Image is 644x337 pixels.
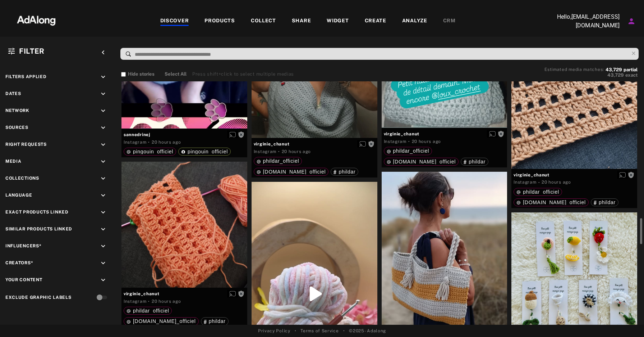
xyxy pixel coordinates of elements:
span: phildar [469,159,486,165]
button: Select All [165,71,187,78]
span: 43,729 [607,72,624,78]
i: keyboard_arrow_down [99,158,107,166]
time: 2025-08-18T12:33:37.000Z [412,139,441,144]
span: phildar_officiel [263,158,299,164]
time: 2025-08-18T12:33:37.000Z [542,180,571,185]
button: 43,729partial [606,68,638,72]
div: phildar_officiel [387,148,429,153]
span: phildar [209,318,226,324]
span: Media [5,159,22,164]
time: 2025-08-18T12:40:03.000Z [152,140,181,145]
i: keyboard_arrow_down [99,90,107,98]
span: [DOMAIN_NAME]_officiel [263,169,326,175]
a: Terms of Service [300,328,339,334]
div: happywool.com_officiel [387,159,456,164]
span: · [408,139,410,144]
div: happywool.com_officiel [126,319,196,324]
button: Enable diffusion on this media [617,171,628,179]
span: · [148,139,150,145]
span: Influencers* [5,243,41,248]
i: keyboard_arrow_down [99,124,107,132]
div: Instagram [124,139,146,145]
span: phildar [339,169,355,175]
span: Your Content [5,277,42,282]
div: phildar_officiel [126,308,169,313]
div: WIDGET [327,17,349,26]
div: happywool.com_officiel [257,169,326,174]
span: [DOMAIN_NAME]_officiel [523,199,586,205]
i: keyboard_arrow_down [99,208,107,216]
span: Dates [5,91,21,96]
div: DISCOVER [160,17,189,26]
span: Language [5,193,32,198]
i: keyboard_arrow_down [99,73,107,81]
i: keyboard_arrow_down [99,107,107,115]
div: Instagram [384,138,406,145]
i: keyboard_arrow_left [99,49,107,57]
div: SHARE [292,17,311,26]
span: Rights not requested [498,131,504,136]
i: keyboard_arrow_down [99,141,107,149]
div: phildar [204,319,226,324]
span: Rights not requested [238,291,244,296]
span: · [148,298,150,304]
span: [DOMAIN_NAME]_officiel [133,318,196,324]
i: keyboard_arrow_down [99,175,107,183]
span: phildar_officiel [133,308,169,314]
button: 43,729exact [544,72,638,79]
img: 63233d7d88ed69de3c212112c67096b6.png [5,9,68,31]
span: pingouin_officiel [188,149,228,154]
i: keyboard_arrow_down [99,225,107,233]
span: © 2025 - Adalong [349,328,386,334]
a: Privacy Policy [258,328,290,334]
div: phildar [333,169,355,174]
div: PRODUCTS [204,17,235,26]
div: happywool.com_officiel [516,200,586,205]
span: Sources [5,125,28,130]
i: keyboard_arrow_down [99,276,107,284]
div: pingouin_officiel [181,149,228,154]
span: virginie_chanut [514,172,635,178]
div: Instagram [254,148,276,155]
button: Account settings [625,15,638,27]
span: • [295,328,296,334]
div: phildar_officiel [257,158,299,163]
span: virginie_chanut [254,141,375,147]
i: keyboard_arrow_down [99,192,107,199]
button: Enable diffusion on this media [357,140,368,148]
span: Right Requests [5,142,47,147]
span: phildar [599,199,616,205]
button: Enable diffusion on this media [227,131,238,138]
button: Enable diffusion on this media [227,290,238,297]
time: 2025-08-18T12:33:37.000Z [152,299,181,304]
button: Hide stories [121,71,155,78]
span: phildar_officiel [523,189,559,195]
div: COLLECT [251,17,276,26]
div: Instagram [124,298,146,305]
span: Rights not requested [238,132,244,137]
span: virginie_chanut [384,131,505,137]
span: · [538,180,540,185]
span: Filter [19,47,45,55]
i: keyboard_arrow_down [99,242,107,250]
span: Exact Products Linked [5,210,69,215]
span: · [278,149,280,154]
span: 43,729 [606,67,622,72]
div: CREATE [365,17,386,26]
div: ANALYZE [402,17,427,26]
div: phildar [464,159,486,164]
time: 2025-08-18T12:33:37.000Z [282,149,311,154]
span: Collections [5,176,39,181]
div: phildar [594,200,616,205]
span: [DOMAIN_NAME]_officiel [393,159,456,165]
div: CRM [443,17,456,26]
div: Instagram [514,179,536,185]
span: Similar Products Linked [5,226,72,232]
span: Rights not requested [628,172,634,177]
span: phildar_officiel [393,148,429,154]
span: Creators* [5,260,33,265]
span: Estimated media matches: [544,67,604,72]
span: sannedrinej [124,131,245,138]
span: Rights not requested [368,141,374,146]
div: Widget de chat [608,302,644,337]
